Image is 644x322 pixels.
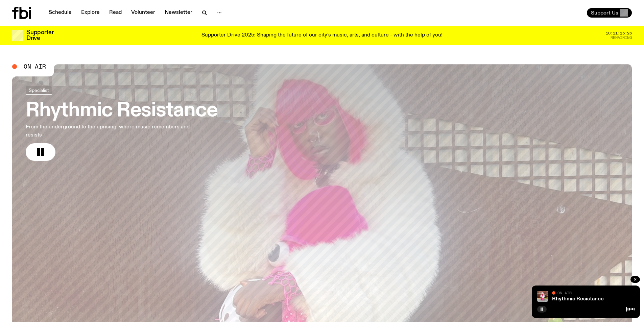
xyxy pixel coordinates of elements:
a: Specialist [26,86,52,95]
span: Specialist [29,88,49,93]
a: Read [105,8,126,18]
h3: Supporter Drive [26,30,53,41]
span: On Air [24,64,46,70]
span: On Air [557,291,572,295]
span: Support Us [591,10,618,16]
a: Volunteer [127,8,159,18]
span: Remaining [611,36,632,40]
a: Explore [77,8,104,18]
h3: Rhythmic Resistance [26,101,217,120]
button: Support Us [587,8,632,18]
p: From the underground to the uprising, where music remembers and resists [26,123,199,139]
a: Newsletter [161,8,196,18]
span: 10:11:15:26 [606,31,632,35]
a: Schedule [45,8,76,18]
a: Rhythmic ResistanceFrom the underground to the uprising, where music remembers and resists [26,86,217,161]
a: Rhythmic Resistance [552,296,604,302]
img: Attu crouches on gravel in front of a brown wall. They are wearing a white fur coat with a hood, ... [537,291,548,302]
p: Supporter Drive 2025: Shaping the future of our city’s music, arts, and culture - with the help o... [201,32,443,39]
